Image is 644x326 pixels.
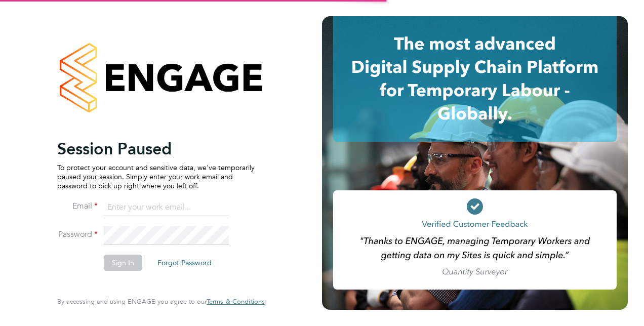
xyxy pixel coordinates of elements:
[57,297,265,306] span: By accessing and using ENGAGE you agree to our
[207,297,265,306] span: Terms & Conditions
[57,163,255,191] p: To protect your account and sensitive data, we've temporarily paused your session. Simply enter y...
[104,255,142,271] button: Sign In
[57,229,98,240] label: Password
[104,198,229,217] input: Enter your work email...
[57,139,255,159] h2: Session Paused
[57,201,98,212] label: Email
[207,298,265,306] a: Terms & Conditions
[149,255,220,271] button: Forgot Password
